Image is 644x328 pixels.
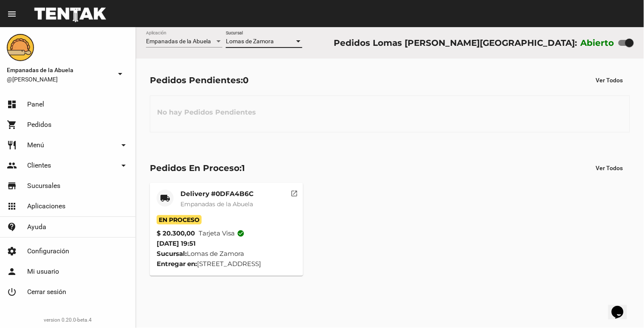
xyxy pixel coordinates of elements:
[157,228,195,238] strong: $ 20.300,00
[27,223,46,231] span: Ayuda
[27,161,51,170] span: Clientes
[291,188,298,196] mat-icon: open_in_new
[27,141,44,149] span: Menú
[157,239,196,247] span: [DATE] 19:51
[27,267,59,276] span: Mi usuario
[7,201,17,211] mat-icon: apps
[7,316,129,324] div: version 0.20.0-beta.4
[157,260,197,268] strong: Entregar en:
[150,73,249,87] div: Pedidos Pendientes:
[242,163,245,173] span: 1
[115,69,125,79] mat-icon: arrow_drop_down
[7,266,17,277] mat-icon: person
[160,193,170,203] mat-icon: local_shipping
[27,288,66,296] span: Cerrar sesión
[226,38,274,45] span: Lomas de Zamora
[237,230,245,237] mat-icon: check_circle
[596,77,623,84] span: Ver Todos
[7,246,17,256] mat-icon: settings
[27,247,69,255] span: Configuración
[146,38,211,45] span: Empanadas de la Abuela
[27,202,65,210] span: Aplicaciones
[7,75,112,84] span: @[PERSON_NAME]
[7,99,17,109] mat-icon: dashboard
[157,259,296,269] div: [STREET_ADDRESS]
[7,9,17,19] mat-icon: menu
[157,250,187,258] strong: Sucursal:
[150,161,245,175] div: Pedidos En Proceso:
[7,120,17,130] mat-icon: shopping_cart
[150,100,263,125] h3: No hay Pedidos Pendientes
[589,160,630,176] button: Ver Todos
[157,215,202,224] span: En Proceso
[118,160,129,171] mat-icon: arrow_drop_down
[334,36,577,50] div: Pedidos Lomas [PERSON_NAME][GEOGRAPHIC_DATA]:
[118,140,129,150] mat-icon: arrow_drop_down
[27,100,44,109] span: Panel
[180,190,253,198] mat-card-title: Delivery #0DFA4B6C
[180,200,253,208] span: Empanadas de la Abuela
[7,34,34,61] img: f0136945-ed32-4f7c-91e3-a375bc4bb2c5.png
[27,121,51,129] span: Pedidos
[7,160,17,171] mat-icon: people
[7,140,17,150] mat-icon: restaurant
[199,228,245,238] span: Tarjeta visa
[7,65,112,75] span: Empanadas de la Abuela
[243,75,249,85] span: 0
[608,294,636,320] iframe: chat widget
[7,181,17,191] mat-icon: store
[27,182,60,190] span: Sucursales
[589,73,630,88] button: Ver Todos
[596,165,623,171] span: Ver Todos
[7,287,17,297] mat-icon: power_settings_new
[7,222,17,232] mat-icon: contact_support
[581,36,615,50] label: Abierto
[157,249,296,259] div: Lomas de Zamora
